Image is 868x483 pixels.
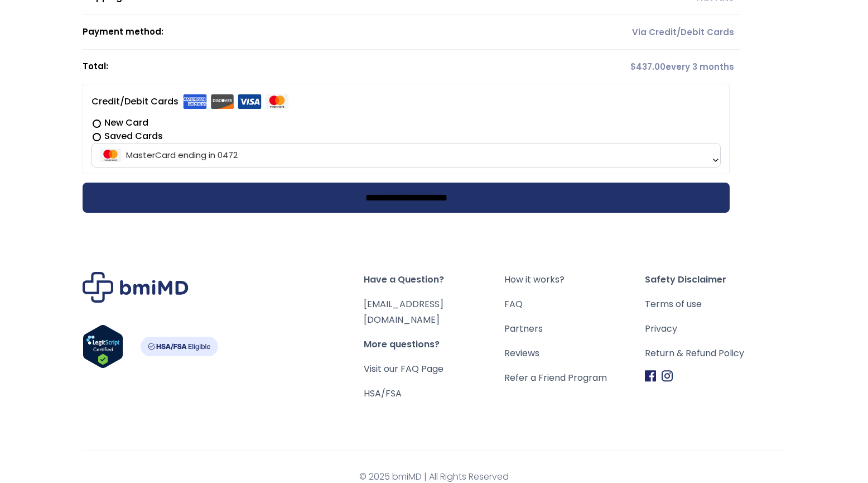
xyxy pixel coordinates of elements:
[91,130,721,143] label: Saved Cards
[504,370,645,386] a: Refer a Friend Program
[504,321,645,337] a: Partners
[645,346,785,361] a: Return & Refund Policy
[364,387,402,400] a: HSA/FSA
[83,15,548,50] th: Payment method:
[548,50,740,84] td: every 3 months
[91,116,721,130] label: New Card
[645,370,656,382] img: Facebook
[645,272,785,288] span: Safety Disclaimer
[91,143,721,168] span: MasterCard ending in 0472
[83,324,123,374] a: Verify LegitScript Approval for www.bmimd.com
[183,94,207,109] img: Amex
[83,50,548,84] th: Total:
[91,93,289,111] label: Credit/Debit Cards
[364,272,504,288] span: Have a Question?
[238,94,262,109] img: Visa
[548,15,740,50] td: Via Credit/Debit Cards
[364,298,443,326] a: [EMAIL_ADDRESS][DOMAIN_NAME]
[630,61,636,73] span: $
[210,94,234,109] img: Discover
[504,346,645,361] a: Reviews
[83,324,123,369] img: Verify Approval for www.bmimd.com
[645,321,785,337] a: Privacy
[265,94,289,109] img: Mastercard
[364,337,504,352] span: More questions?
[95,144,717,167] span: MasterCard ending in 0472
[504,272,645,288] a: How it works?
[645,297,785,312] a: Terms of use
[83,272,189,303] img: Brand Logo
[504,297,645,312] a: FAQ
[630,61,666,73] span: 437.00
[364,362,443,375] a: Visit our FAQ Page
[662,370,673,382] img: Instagram
[140,337,218,356] img: HSA-FSA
